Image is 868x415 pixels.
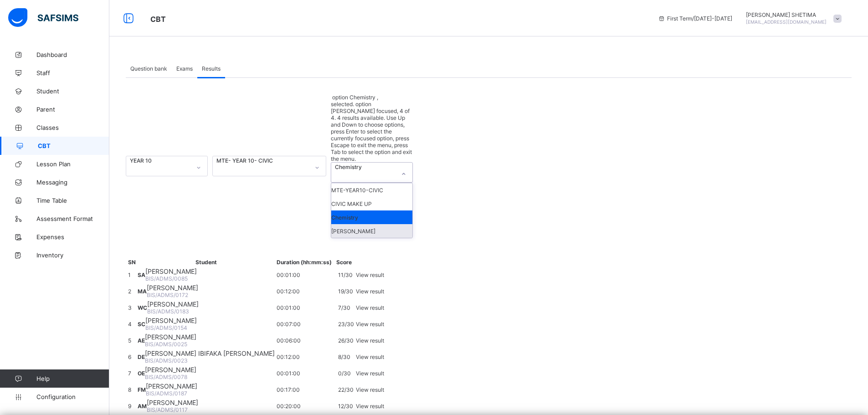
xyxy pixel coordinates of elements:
span: [PERSON_NAME] [145,267,197,275]
span: Student [36,87,109,95]
span: 22/30 [338,386,354,393]
span: View result [356,403,384,410]
div: MTE-YEAR10-CIVIC [331,183,412,197]
span: View result [356,386,384,393]
span: 4 [128,321,132,328]
span: 00:01:00 [277,304,300,311]
span: 8/30 [338,354,350,360]
span: Messaging [36,179,109,186]
span: 1 [128,272,131,278]
span: Expenses [36,233,109,241]
span: BIS/ADMS/0025 [145,341,187,348]
div: [PERSON_NAME] [331,224,412,238]
span: BIS/ADMS/0187 [146,390,187,397]
span: [PERSON_NAME] [146,382,197,390]
span: [PERSON_NAME] IBIFAKA [PERSON_NAME] [145,349,275,357]
div: CIVIC MAKE UP [331,197,412,210]
span: Question bank [130,65,167,72]
span: Exams [176,65,193,72]
span: [PERSON_NAME] [145,366,196,374]
span: View result [356,370,384,377]
span: 3 [128,304,132,311]
span: 11/30 [338,272,353,278]
span: session/term information [658,15,732,22]
span: SA [138,272,145,278]
span: 12/30 [338,403,353,410]
th: Duration (hh:mm:ss) [276,258,332,266]
div: MTE- YEAR 10- CIVIC [216,157,305,164]
span: Parent [36,106,109,113]
span: View result [356,272,384,278]
span: 00:01:00 [277,370,300,377]
span: 0/30 [338,370,351,377]
span: BIS/ADMS/0078 [145,374,187,380]
span: Assessment Format [36,215,109,222]
span: Help [36,375,109,382]
span: [PERSON_NAME] SHETIMA [746,11,827,18]
span: 7/30 [338,304,350,311]
span: Time Table [36,197,109,204]
span: [PERSON_NAME] [147,399,198,406]
span: option Chemistry , selected. [331,94,378,108]
span: View result [356,304,384,311]
span: [EMAIL_ADDRESS][DOMAIN_NAME] [746,19,827,25]
img: safsims [8,8,78,27]
span: Classes [36,124,109,131]
span: 19/30 [338,288,353,295]
div: YEAR 10 [130,157,186,164]
span: Dashboard [36,51,109,58]
span: BIS/ADMS/0117 [147,406,188,413]
span: CBT [150,15,166,24]
span: Staff [36,69,109,77]
span: WC [138,304,147,311]
span: 26/30 [338,337,354,344]
span: [PERSON_NAME] [145,317,197,324]
span: View result [356,321,384,328]
span: 00:07:00 [277,321,301,328]
span: [PERSON_NAME] [147,300,199,308]
span: 8 [128,386,131,393]
span: 23/30 [338,321,354,328]
span: SC [138,321,145,328]
span: BIS/ADMS/0183 [147,308,189,315]
span: 00:20:00 [277,403,301,410]
span: 9 [128,403,131,410]
span: [PERSON_NAME] [145,333,196,341]
span: option [PERSON_NAME] focused, 4 of 4. 4 results available. Use Up and Down to choose options, pre... [331,101,412,162]
span: Inventory [36,251,109,259]
span: MA [138,288,147,295]
span: FM [138,386,146,393]
span: BIS/ADMS/0172 [147,292,188,298]
span: BIS/ADMS/0023 [145,357,188,364]
div: MAHMUDSHETIMA [741,11,846,25]
span: 2 [128,288,131,295]
span: View result [356,337,384,344]
span: 00:01:00 [277,272,300,278]
div: Chemistry [335,164,391,170]
span: 5 [128,337,131,344]
span: 7 [128,370,131,377]
span: 00:06:00 [277,337,301,344]
span: 00:12:00 [277,354,300,360]
span: AM [138,403,147,410]
span: AE [138,337,145,344]
span: View result [356,288,384,295]
div: Chemistry [331,210,412,224]
span: DE [138,354,145,360]
span: CBT [38,142,109,149]
span: 6 [128,354,131,360]
span: BIS/ADMS/0085 [145,275,188,282]
span: OE [138,370,145,377]
th: SN [128,258,136,266]
span: Configuration [36,393,109,400]
th: Score [333,258,354,266]
span: 00:17:00 [277,386,300,393]
span: View result [356,354,384,360]
span: BIS/ADMS/0154 [145,324,187,331]
th: Student [137,258,275,266]
span: 00:12:00 [277,288,300,295]
span: Lesson Plan [36,160,109,168]
span: [PERSON_NAME] [147,284,198,292]
span: Results [202,65,221,72]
